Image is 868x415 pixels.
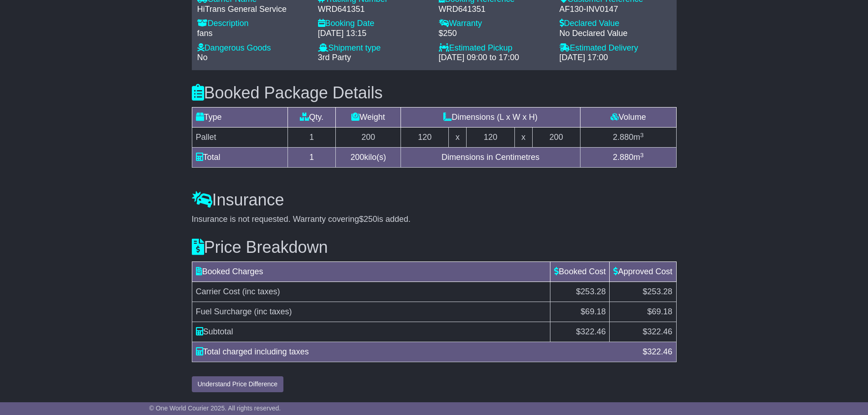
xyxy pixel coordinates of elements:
[439,43,550,53] div: Estimated Pickup
[336,148,401,168] td: kilo(s)
[439,19,550,29] div: Warranty
[576,287,606,296] span: $253.28
[449,128,467,148] td: x
[197,43,309,53] div: Dangerous Goods
[336,128,401,148] td: 200
[288,128,335,148] td: 1
[613,133,633,142] span: 2.880
[550,262,610,282] td: Booked Cost
[149,405,281,412] span: © One World Courier 2025. All rights reserved.
[613,153,633,162] span: 2.880
[550,322,610,342] td: $
[197,29,309,39] div: fans
[192,108,288,128] td: Type
[318,43,430,53] div: Shipment type
[192,262,550,282] td: Booked Charges
[560,43,671,53] div: Estimated Delivery
[254,307,292,316] span: (inc taxes)
[439,29,550,39] div: $250
[197,5,309,15] div: HiTrans General Service
[610,322,676,342] td: $
[439,53,550,63] div: [DATE] 09:00 to 17:00
[192,191,677,209] h3: Insurance
[359,215,377,224] span: $250
[439,5,550,15] div: WRD641351
[401,108,580,128] td: Dimensions (L x W x H)
[197,19,309,29] div: Description
[401,148,580,168] td: Dimensions in Centimetres
[196,287,240,296] span: Carrier Cost
[192,238,677,256] h3: Price Breakdown
[350,153,364,162] span: 200
[532,128,580,148] td: 200
[638,346,677,358] div: $
[647,327,672,336] span: 322.46
[192,128,288,148] td: Pallet
[318,5,430,15] div: WRD641351
[336,108,401,128] td: Weight
[192,148,288,168] td: Total
[514,128,532,148] td: x
[192,84,677,102] h3: Booked Package Details
[197,53,208,62] span: No
[318,19,430,29] div: Booking Date
[560,29,671,39] div: No Declared Value
[196,307,252,316] span: Fuel Surcharge
[467,128,514,148] td: 120
[642,287,672,296] span: $253.28
[288,148,335,168] td: 1
[560,53,671,63] div: [DATE] 17:00
[580,128,676,148] td: m
[580,307,606,316] span: $69.18
[242,287,280,296] span: (inc taxes)
[192,376,284,392] button: Understand Price Difference
[192,322,550,342] td: Subtotal
[318,53,351,62] span: 3rd Party
[647,307,672,316] span: $69.18
[192,215,677,225] div: Insurance is not requested. Warranty covering is added.
[580,327,606,336] span: 322.46
[318,29,430,39] div: [DATE] 13:15
[640,132,644,138] sup: 3
[610,262,676,282] td: Approved Cost
[191,346,638,358] div: Total charged including taxes
[560,19,671,29] div: Declared Value
[580,108,676,128] td: Volume
[580,148,676,168] td: m
[640,152,644,159] sup: 3
[401,128,449,148] td: 120
[288,108,335,128] td: Qty.
[560,5,671,15] div: AF130-INV0147
[647,347,672,356] span: 322.46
